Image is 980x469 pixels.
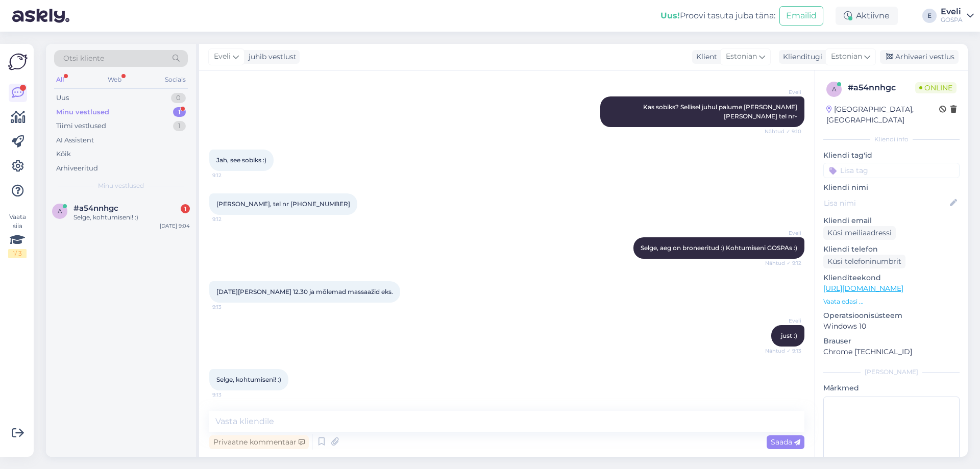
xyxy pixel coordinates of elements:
[173,121,186,131] div: 1
[941,8,974,24] a: EveliGOSPA
[212,391,251,399] span: 9:13
[209,435,309,449] div: Privaatne kommentaar
[641,244,797,252] span: Selge, aeg on broneeritud :) Kohtumiseni GOSPAs :)
[823,226,896,240] div: Küsi meiliaadressi
[56,149,71,159] div: Kõik
[823,163,960,178] input: Lisa tag
[73,213,190,222] div: Selge, kohtumiseni! :)
[831,51,862,62] span: Estonian
[173,107,186,117] div: 1
[779,52,822,62] div: Klienditugi
[880,50,959,64] div: Arhiveeri vestlus
[823,255,905,268] div: Küsi telefoninumbrit
[98,181,144,190] span: Minu vestlused
[836,7,898,25] div: Aktiivne
[216,288,393,295] span: [DATE][PERSON_NAME] 12.30 ja mõlemad massaažid eks.
[941,8,963,16] div: Eveli
[73,204,118,213] span: #a54nnhgc
[771,437,800,447] span: Saada
[63,53,104,64] span: Otsi kliente
[216,200,350,208] span: [PERSON_NAME], tel nr [PHONE_NUMBER]
[763,88,801,96] span: Eveli
[781,332,797,339] span: just :)
[824,198,948,209] input: Lisa nimi
[212,303,251,311] span: 9:13
[244,52,297,62] div: juhib vestlust
[823,182,960,193] p: Kliendi nimi
[823,150,960,161] p: Kliendi tag'id
[823,244,960,255] p: Kliendi telefon
[823,310,960,321] p: Operatsioonisüsteem
[216,156,266,164] span: Jah, see sobiks :)
[823,347,960,357] p: Chrome [TECHNICAL_ID]
[692,52,717,62] div: Klient
[181,204,190,213] div: 1
[643,103,799,120] span: Kas sobiks? Sellisel juhul palume [PERSON_NAME] [PERSON_NAME] tel nr-
[660,11,680,20] b: Uus!
[763,259,801,267] span: Nähtud ✓ 9:12
[823,284,903,293] a: [URL][DOMAIN_NAME]
[56,135,94,145] div: AI Assistent
[823,321,960,332] p: Windows 10
[212,171,251,179] span: 9:12
[8,212,27,258] div: Vaata siia
[56,163,98,174] div: Arhiveeritud
[832,85,837,93] span: a
[8,52,28,71] img: Askly Logo
[823,367,960,377] div: [PERSON_NAME]
[779,6,823,26] button: Emailid
[56,93,69,103] div: Uus
[163,73,188,86] div: Socials
[106,73,124,86] div: Web
[216,376,281,383] span: Selge, kohtumiseni! :)
[823,135,960,144] div: Kliendi info
[763,229,801,237] span: Eveli
[823,297,960,306] p: Vaata edasi ...
[763,347,801,355] span: Nähtud ✓ 9:13
[8,249,27,258] div: 1 / 3
[171,93,186,103] div: 0
[823,383,960,393] p: Märkmed
[660,10,775,22] div: Proovi tasuta juba täna:
[214,51,231,62] span: Eveli
[58,207,62,215] span: a
[726,51,757,62] span: Estonian
[922,9,937,23] div: E
[941,16,963,24] div: GOSPA
[160,222,190,230] div: [DATE] 9:04
[212,215,251,223] span: 9:12
[915,82,957,93] span: Online
[848,82,915,94] div: # a54nnhgc
[826,104,939,126] div: [GEOGRAPHIC_DATA], [GEOGRAPHIC_DATA]
[823,336,960,347] p: Brauser
[763,317,801,325] span: Eveli
[763,128,801,135] span: Nähtud ✓ 9:10
[823,215,960,226] p: Kliendi email
[56,121,106,131] div: Tiimi vestlused
[823,273,960,283] p: Klienditeekond
[56,107,109,117] div: Minu vestlused
[54,73,66,86] div: All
